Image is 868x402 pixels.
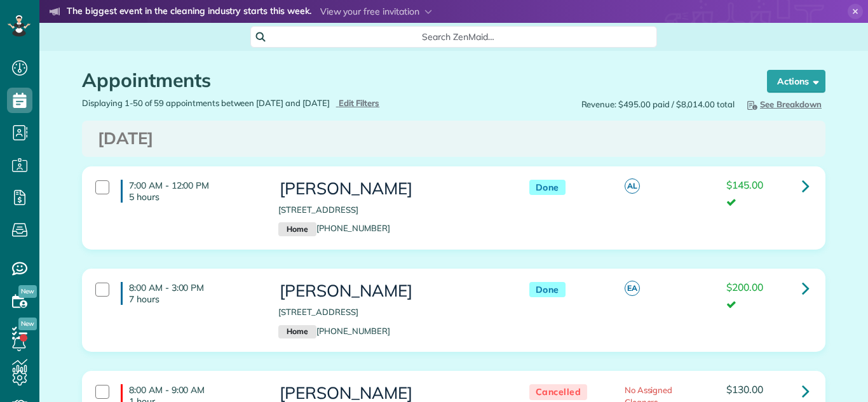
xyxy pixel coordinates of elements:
[278,222,316,236] small: Home
[18,285,37,298] span: New
[529,384,588,400] span: Cancelled
[18,318,37,330] span: New
[529,282,566,298] span: Done
[278,306,503,318] p: [STREET_ADDRESS]
[278,325,316,339] small: Home
[745,99,822,109] span: See Breakdown
[625,178,640,194] span: AL
[129,191,259,203] p: 5 hours
[72,97,454,109] div: Displaying 1-50 of 59 appointments between [DATE] and [DATE]
[726,383,763,396] span: $130.00
[278,204,503,216] p: [STREET_ADDRESS]
[529,180,566,196] span: Done
[278,180,503,198] h3: [PERSON_NAME]
[278,326,390,336] a: Home[PHONE_NUMBER]
[129,293,259,305] p: 7 hours
[339,98,380,108] span: Edit Filters
[336,98,380,108] a: Edit Filters
[67,5,311,19] strong: The biggest event in the cleaning industry starts this week.
[767,70,825,93] button: Actions
[121,180,259,203] h4: 7:00 AM - 12:00 PM
[625,281,640,296] span: EA
[741,97,825,111] button: See Breakdown
[726,281,763,293] span: $200.00
[82,70,743,91] h1: Appointments
[581,98,735,111] span: Revenue: $495.00 paid / $8,014.00 total
[98,130,810,148] h3: [DATE]
[278,282,503,300] h3: [PERSON_NAME]
[726,178,763,191] span: $145.00
[278,223,390,233] a: Home[PHONE_NUMBER]
[121,282,259,305] h4: 8:00 AM - 3:00 PM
